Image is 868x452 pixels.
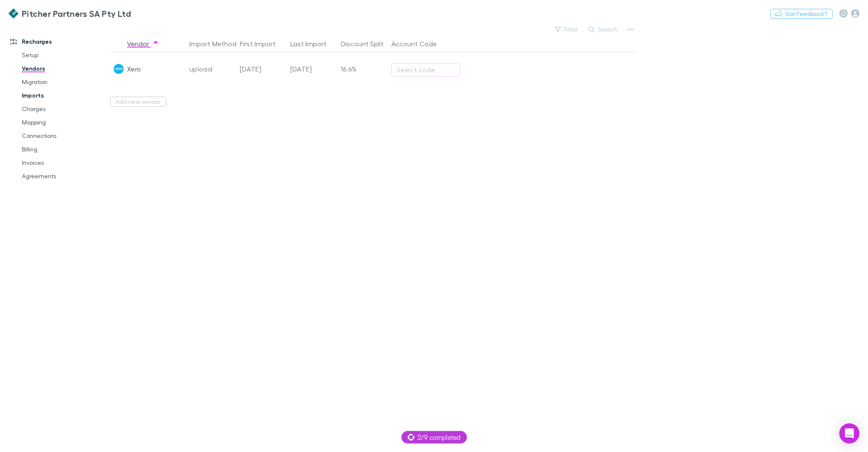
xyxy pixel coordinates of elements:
div: Select code [397,65,455,75]
button: First Import [240,35,286,52]
button: Last Import [290,35,337,52]
a: Recharges [2,35,109,48]
a: Invoices [13,156,109,169]
div: upload [189,52,233,86]
button: Discount Split [341,35,394,52]
button: Select code [391,63,460,77]
button: Vendor [127,35,159,52]
div: 16.6% [337,52,388,86]
div: [DATE] [287,52,337,86]
a: Setup [13,48,109,62]
button: Add new vendor [110,97,166,107]
a: Imports [13,89,109,102]
a: Connections [13,129,109,143]
img: Pitcher Partners SA Pty Ltd's Logo [8,8,19,19]
button: Filter [551,24,583,34]
h3: Pitcher Partners SA Pty Ltd [22,8,131,19]
a: Mapping [13,116,109,129]
button: Got Feedback? [770,9,833,19]
img: Xero's Logo [114,64,124,74]
div: [DATE] [236,52,287,86]
button: Import Method [189,35,247,52]
a: Vendors [13,62,109,75]
a: Billing [13,143,109,156]
a: Pitcher Partners SA Pty Ltd [3,3,136,24]
button: Account Code [391,35,447,52]
button: Search [584,24,623,34]
a: Charges [13,102,109,116]
div: Xero [127,52,141,86]
a: Agreements [13,169,109,183]
div: Open Intercom Messenger [839,423,860,444]
a: Migration [13,75,109,89]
